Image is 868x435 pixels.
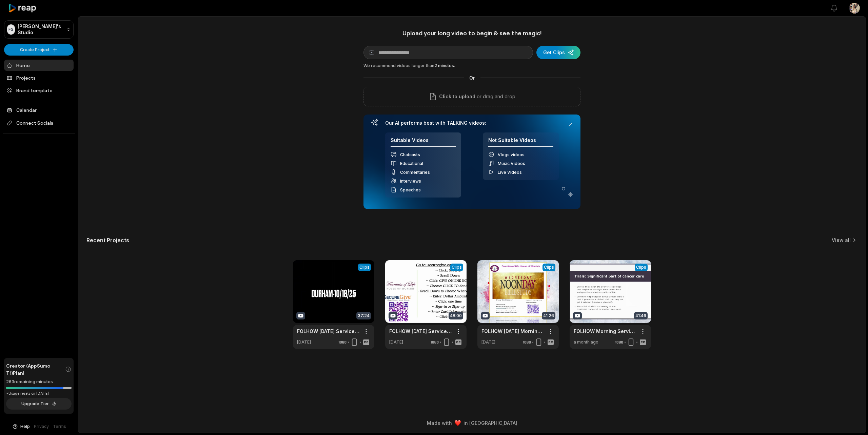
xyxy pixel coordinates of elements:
[400,170,430,175] span: Commentaries
[4,85,74,96] a: Brand template
[86,237,129,244] h2: Recent Projects
[363,29,580,37] h1: Upload your long video to begin & see the magic!
[455,420,461,426] img: heart emoji
[434,63,454,68] span: 2 minutes
[20,423,30,430] span: Help
[297,328,359,335] a: FOLHOW [DATE] Service "I Want To See Better" Mark 10:46-52 | [PERSON_NAME] [PERSON_NAME] [DATE]
[400,161,423,166] span: Educational
[385,120,559,126] h3: Our AI performs best with TALKING videos:
[6,362,65,376] span: Creator (AppSumo T1) Plan!
[18,23,64,36] p: [PERSON_NAME]'s Studio
[400,179,421,184] span: Interviews
[498,152,525,157] span: Vlogs videos
[34,423,49,430] a: Privacy
[84,419,860,427] div: Made with in [GEOGRAPHIC_DATA]
[363,63,580,69] div: We recommend videos longer than .
[6,398,72,410] button: Upgrade Tier
[439,92,475,101] span: Click to upload
[832,237,851,244] a: View all
[498,170,522,175] span: Live Videos
[464,74,480,81] span: Or
[6,391,72,396] div: *Usage resets on [DATE]
[4,72,74,83] a: Projects
[4,104,74,116] a: Calendar
[400,152,420,157] span: Chatcasts
[4,44,74,56] button: Create Project
[53,423,66,430] a: Terms
[391,137,456,147] h4: Suitable Videos
[481,328,544,335] a: FOLHOW [DATE] Morning Service [DATE]
[4,117,74,129] span: Connect Socials
[7,24,15,35] div: FS
[4,60,74,71] a: Home
[400,187,421,192] span: Speeches
[389,328,452,335] a: FOLHOW [DATE] Service "Open Your Eyes" 2 Kings 6:8-17 | [DATE]
[6,378,72,385] div: 263 remaining minutes
[574,328,636,335] a: FOLHOW Morning Service "Get In Line For Your Money Miracle" [PERSON_NAME] 17:24-27 | [DATE]
[475,92,515,101] p: or drag and drop
[498,161,525,166] span: Music Videos
[12,423,30,430] button: Help
[536,46,580,59] button: Get Clips
[488,137,553,147] h4: Not Suitable Videos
